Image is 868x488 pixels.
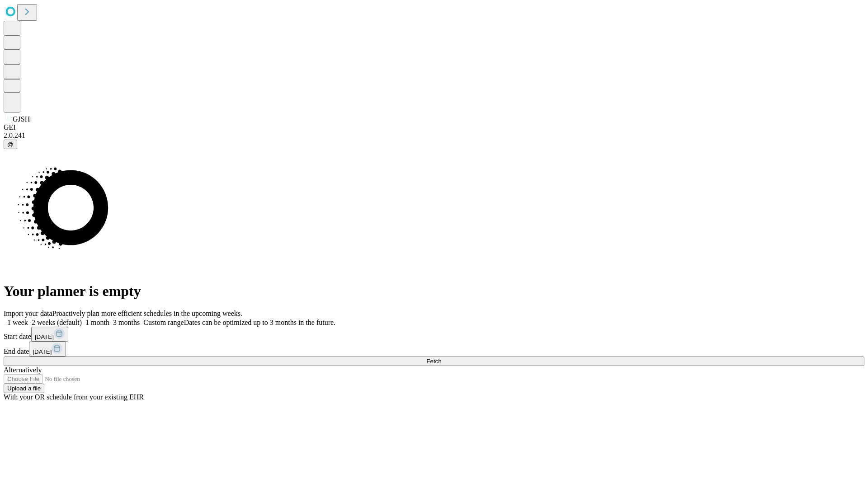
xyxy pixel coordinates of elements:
span: 2 weeks (default) [32,319,82,326]
button: @ [4,140,17,149]
span: 1 week [7,319,28,326]
button: [DATE] [31,327,68,342]
span: [DATE] [33,348,52,355]
div: 2.0.241 [4,131,864,140]
button: Fetch [4,357,864,366]
span: Alternatively [4,366,42,374]
span: GJSH [13,115,30,123]
span: [DATE] [35,333,54,340]
span: Custom range [143,319,184,326]
button: [DATE] [29,342,66,357]
span: Dates can be optimized up to 3 months in the future. [184,319,335,326]
span: With your OR schedule from your existing EHR [4,393,144,401]
span: @ [7,141,14,148]
span: 3 months [113,319,140,326]
div: GEI [4,123,864,131]
span: Import your data [4,310,52,317]
h1: Your planner is empty [4,283,864,300]
span: Proactively plan more efficient schedules in the upcoming weeks. [52,310,242,317]
span: Fetch [426,358,441,365]
button: Upload a file [4,384,44,393]
span: 1 month [85,319,109,326]
div: End date [4,342,864,357]
div: Start date [4,327,864,342]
